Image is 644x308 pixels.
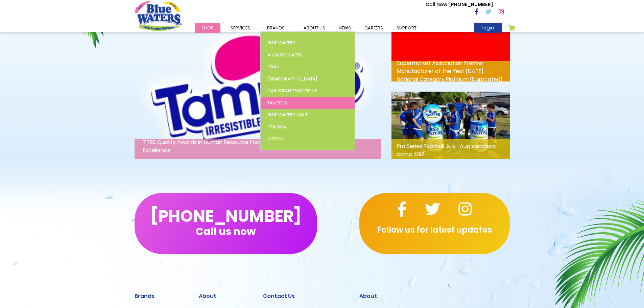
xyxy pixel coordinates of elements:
[135,293,189,299] h2: Brands
[267,64,283,70] span: Cran+
[332,23,358,33] a: News
[201,25,214,31] span: Shop
[267,25,285,31] span: Brands
[391,121,510,129] a: Pro Series Football July- Aug vacation camp 2017
[135,14,381,159] img: TTBS Quality Awards in Human Resource Focus, Business Results and Operational Excellence
[391,139,510,159] p: Pro Series Football July- Aug vacation camp 2017
[267,124,286,130] span: Stamina
[267,136,283,142] span: WitLuv
[135,193,317,254] button: [PHONE_NUMBER]Call us now
[390,23,423,33] a: support
[267,88,317,94] span: Caribbean Traditions
[358,23,390,33] a: careers
[267,112,308,118] span: Blue Waters Malt
[267,40,295,46] span: Blue Waters
[263,293,349,299] h2: Contact Us
[297,23,332,33] a: about us
[199,293,253,299] h2: About
[135,82,381,90] a: TTBS Quality Awards in Human Resource Focus, Business Results and Operational Excellence
[391,92,510,159] img: Pro Series Football July- Aug vacation camp 2017
[359,224,510,236] p: Follow us for latest updates
[267,52,302,58] span: Alkaline Water
[426,1,449,8] span: Call Now :
[267,76,317,82] span: [DEMOGRAPHIC_DATA]
[474,23,502,33] a: login
[267,100,287,106] span: Tampico
[231,25,250,31] span: Services
[426,1,493,8] p: [PHONE_NUMBER]
[196,230,256,233] span: Call us now
[359,293,510,299] h2: About
[135,1,182,31] a: store logo
[135,139,381,159] p: TTBS Quality Awards in Human Resource Focus, Business Results and Operational Excellence
[391,61,510,81] p: Supermarket Association Premier Manufacturer of the Year [DATE] - National Category Platinum (Dup...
